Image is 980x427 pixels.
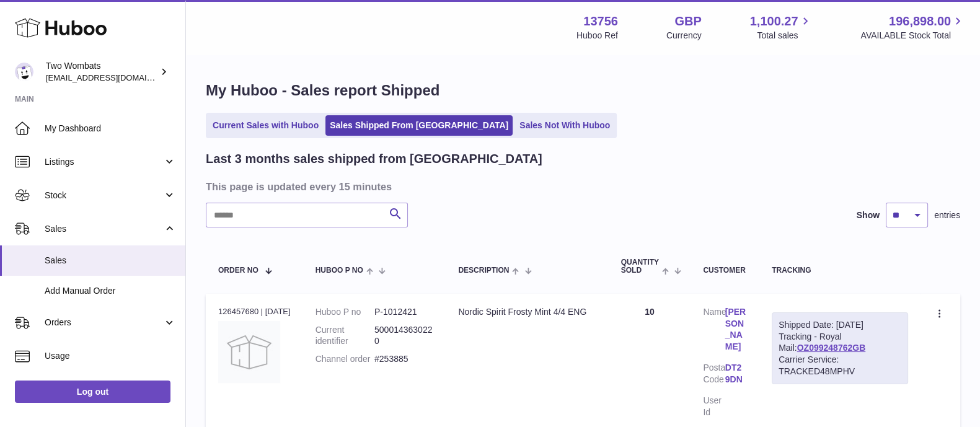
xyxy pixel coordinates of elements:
[206,81,960,100] h1: My Huboo - Sales report Shipped
[772,312,908,384] div: Tracking - Royal Mail:
[218,266,258,275] span: Order No
[703,266,747,275] div: Customer
[703,306,725,356] dt: Name
[772,266,908,275] div: Tracking
[316,266,363,275] span: Huboo P no
[45,123,176,134] span: My Dashboard
[45,317,163,328] span: Orders
[46,60,157,84] div: Two Wombats
[621,258,659,275] span: Quantity Sold
[46,73,182,82] span: [EMAIL_ADDRESS][DOMAIN_NAME]
[750,13,813,42] a: 1,100.27 Total sales
[206,151,542,167] h2: Last 3 months sales shipped from [GEOGRAPHIC_DATA]
[374,324,433,348] dd: 5000143630220
[316,324,374,348] dt: Current identifier
[458,266,509,275] span: Description
[45,223,163,235] span: Sales
[45,350,176,362] span: Usage
[15,63,33,81] img: internalAdmin-13756@internal.huboo.com
[779,319,901,331] div: Shipped Date: [DATE]
[374,353,433,365] dd: #253885
[218,321,280,383] img: no-photo.jpg
[45,190,163,201] span: Stock
[674,13,701,30] strong: GBP
[889,13,951,30] span: 196,898.00
[860,13,965,42] a: 196,898.00 AVAILABLE Stock Total
[316,353,374,365] dt: Channel order
[750,13,798,30] span: 1,100.27
[45,285,176,297] span: Add Manual Order
[779,354,901,377] div: Carrier Service: TRACKED48MPHV
[325,115,513,136] a: Sales Shipped From [GEOGRAPHIC_DATA]
[515,115,614,136] a: Sales Not With Huboo
[374,306,433,318] dd: P-1012421
[934,209,960,221] span: entries
[725,362,747,385] a: DT2 9DN
[576,30,618,42] div: Huboo Ref
[666,30,702,42] div: Currency
[458,306,596,318] div: Nordic Spirit Frosty Mint 4/4 ENG
[857,209,880,221] label: Show
[797,343,866,353] a: OZ099248762GB
[725,306,747,353] a: [PERSON_NAME]
[703,362,725,389] dt: Postal Code
[316,306,374,318] dt: Huboo P no
[45,255,176,266] span: Sales
[703,395,725,418] dt: User Id
[218,306,291,317] div: 126457680 | [DATE]
[15,381,170,403] a: Log out
[206,180,957,193] h3: This page is updated every 15 minutes
[208,115,323,136] a: Current Sales with Huboo
[860,30,965,42] span: AVAILABLE Stock Total
[757,30,812,42] span: Total sales
[45,156,163,168] span: Listings
[583,13,618,30] strong: 13756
